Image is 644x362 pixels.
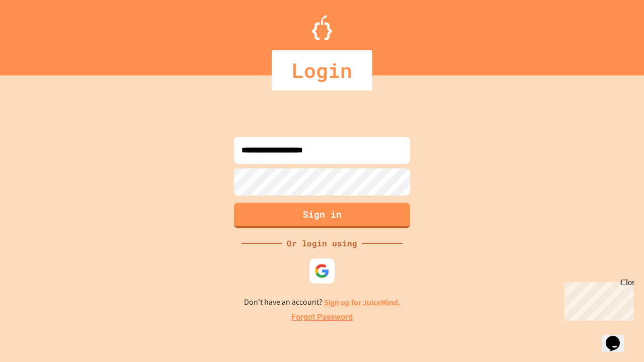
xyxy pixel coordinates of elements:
iframe: chat widget [560,278,634,321]
div: Login [272,50,372,90]
button: Sign in [234,203,410,228]
div: Chat with us now!Close [4,4,69,64]
a: Forgot Password [291,311,353,323]
div: Or login using [282,237,362,249]
a: Sign up for JuiceMind. [324,297,400,308]
img: google-icon.svg [314,263,330,279]
iframe: chat widget [602,322,634,352]
p: Don't have an account? [244,296,400,309]
img: Logo.svg [312,15,332,40]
